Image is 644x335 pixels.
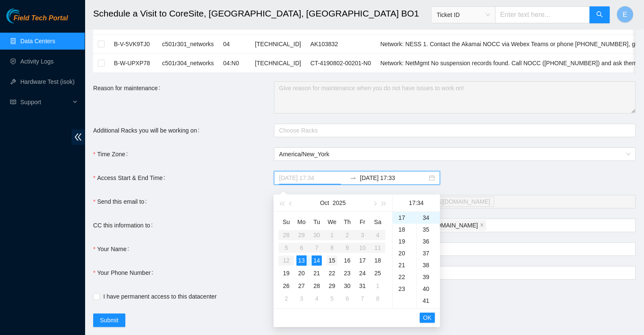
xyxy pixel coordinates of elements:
input: Enter text here... [495,6,590,23]
div: 42 [417,307,440,318]
td: 2025-11-05 [324,292,340,305]
td: 2025-10-22 [324,267,340,280]
td: 2025-10-14 [309,254,324,267]
span: double-left [72,129,85,145]
div: 7 [357,293,368,304]
td: [TECHNICAL_ID] [250,54,306,73]
div: 27 [296,281,307,291]
td: 2025-11-08 [370,292,385,305]
div: 34 [417,212,440,224]
td: CT-4190802-00201-N0 [306,54,376,73]
div: 21 [392,259,416,271]
td: 2025-10-25 [370,267,385,280]
td: 2025-10-24 [355,267,370,280]
div: 17 [392,212,416,224]
input: Your Phone Number [274,266,636,280]
td: 2025-10-31 [355,280,370,292]
td: 2025-10-30 [340,280,355,292]
a: Hardware Test (isok) [20,78,75,85]
label: Reason for maintenance [93,81,163,95]
div: 20 [296,268,307,278]
div: 18 [373,255,383,266]
td: 2025-10-16 [340,254,355,267]
div: 2 [281,293,291,304]
td: 2025-11-07 [355,292,370,305]
span: Field Tech Portal [14,14,68,22]
div: 31 [357,281,368,291]
label: Additional Racks you will be working on [93,124,203,137]
input: Access Start & End Time [279,173,346,183]
span: to [350,174,357,181]
div: 17 [357,255,368,266]
div: 8 [373,293,383,304]
div: 37 [417,247,440,259]
td: 2025-10-17 [355,254,370,267]
td: B-V-5VK9TJ0 [109,35,158,54]
td: 2025-10-13 [294,254,309,267]
td: c501r304_networks [158,54,218,73]
div: 28 [312,281,322,291]
div: 18 [392,224,416,235]
td: c501r301_networks [158,35,218,54]
th: We [324,215,340,229]
button: Oct [320,194,329,211]
a: Data Centers [20,38,55,44]
td: 04:N0 [218,54,250,73]
td: 2025-11-04 [309,292,324,305]
label: Access Start & End Time [93,171,169,185]
img: Akamai Technologies [6,8,43,23]
th: Mo [294,215,309,229]
td: AK103832 [306,35,376,54]
div: 36 [417,235,440,247]
td: 2025-11-02 [279,292,294,305]
div: 24 [357,268,368,278]
div: 17:34 [396,194,437,211]
th: Th [340,215,355,229]
div: 29 [327,281,337,291]
span: Submit [100,316,119,325]
div: 38 [417,259,440,271]
td: 2025-10-15 [324,254,340,267]
div: 6 [342,293,352,304]
div: 30 [342,281,352,291]
th: Su [279,215,294,229]
th: Tu [309,215,324,229]
td: 2025-10-21 [309,267,324,280]
span: close [480,223,484,228]
button: OK [420,313,435,323]
div: 16 [342,255,352,266]
span: Support [20,94,70,111]
div: 41 [417,295,440,307]
td: B-W-UPXP78 [109,54,158,73]
td: 04 [218,35,250,54]
label: Your Name [93,242,133,256]
td: 2025-10-27 [294,280,309,292]
span: OK [423,313,431,322]
td: 2025-10-29 [324,280,340,292]
div: 40 [417,283,440,295]
button: E [616,6,633,23]
td: 2025-11-06 [340,292,355,305]
div: 25 [373,268,383,278]
td: 2025-10-19 [279,267,294,280]
span: search [596,11,603,19]
div: 19 [281,268,291,278]
input: Your Name [274,242,636,256]
textarea: Reason for maintenance [274,81,636,114]
td: 2025-10-18 [370,254,385,267]
th: Fr [355,215,370,229]
span: America/New_York [279,148,630,161]
div: 5 [327,293,337,304]
div: 35 [417,224,440,235]
div: 19 [392,235,416,247]
span: swap-right [350,174,357,181]
button: search [589,6,610,23]
input: Send this email to [496,197,498,207]
div: 20 [392,247,416,259]
th: Sa [370,215,385,229]
div: 23 [342,268,352,278]
a: Akamai TechnologiesField Tech Portal [6,15,68,26]
td: 2025-10-26 [279,280,294,292]
button: 2025 [332,194,345,211]
div: 22 [327,268,337,278]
